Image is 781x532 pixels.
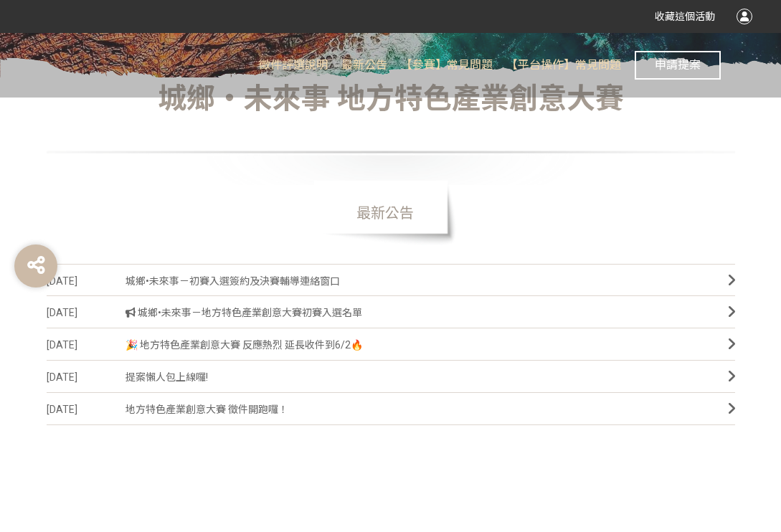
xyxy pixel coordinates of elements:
[47,297,126,329] span: [DATE]
[341,33,387,98] a: 最新公告
[259,33,328,98] a: 徵件評選說明
[313,181,457,245] span: 最新公告
[635,51,721,80] button: 申請提案
[47,394,126,426] span: [DATE]
[47,264,735,296] a: [DATE]城鄉•未來事－初賽入選簽約及決賽輔導連絡窗口
[47,265,126,298] span: [DATE]
[401,33,493,98] a: 【參賽】常見問題
[655,58,701,72] span: 申請提案
[401,58,493,72] span: 【參賽】常見問題
[126,329,706,361] span: 🎉 地方特色產業創意大賽 反應熱烈 延長收件到6/2🔥
[259,58,328,72] span: 徵件評選說明
[47,77,735,185] div: 城鄉‧未來事 地方特色產業創意大賽
[47,361,126,394] span: [DATE]
[506,58,621,72] span: 【平台操作】常見問題
[126,394,706,426] span: 地方特色產業創意大賽 徵件開跑囉！
[47,361,735,393] a: [DATE]提案懶人包上線囉!
[47,329,126,361] span: [DATE]
[506,33,621,98] a: 【平台操作】常見問題
[47,296,735,328] a: [DATE] 城鄉•未來事－地方特色產業創意大賽初賽入選名單
[47,328,735,361] a: [DATE]🎉 地方特色產業創意大賽 反應熱烈 延長收件到6/2🔥
[126,265,706,298] span: 城鄉•未來事－初賽入選簽約及決賽輔導連絡窗口
[126,297,706,329] span: 城鄉•未來事－地方特色產業創意大賽初賽入選名單
[47,393,735,425] a: [DATE]地方特色產業創意大賽 徵件開跑囉！
[655,11,715,22] span: 收藏這個活動
[341,58,387,72] span: 最新公告
[126,361,706,394] span: 提案懶人包上線囉!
